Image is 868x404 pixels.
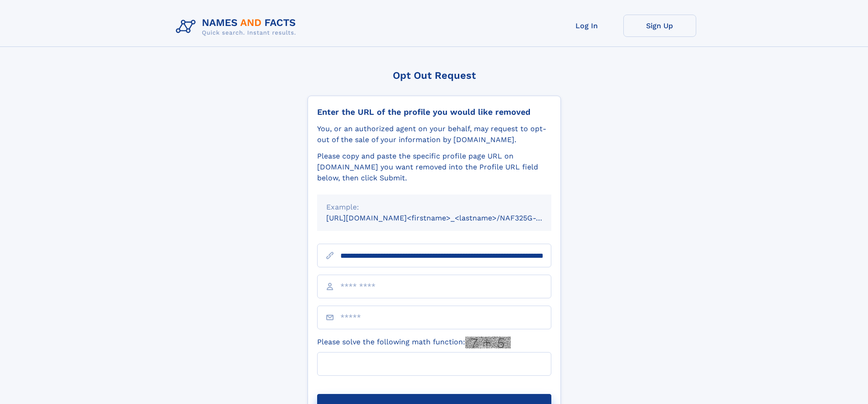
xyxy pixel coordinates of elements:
[317,337,511,348] label: Please solve the following math function:
[317,107,551,117] div: Enter the URL of the profile you would like removed
[326,202,542,213] div: Example:
[317,151,551,184] div: Please copy and paste the specific profile page URL on [DOMAIN_NAME] you want removed into the Pr...
[308,70,561,81] div: Opt Out Request
[317,123,551,145] div: You, or an authorized agent on your behalf, may request to opt-out of the sale of your informatio...
[172,15,303,39] img: Logo Names and Facts
[326,214,569,222] small: [URL][DOMAIN_NAME]<firstname>_<lastname>/NAF325G-xxxxxxxx
[623,15,696,37] a: Sign Up
[550,15,623,37] a: Log In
